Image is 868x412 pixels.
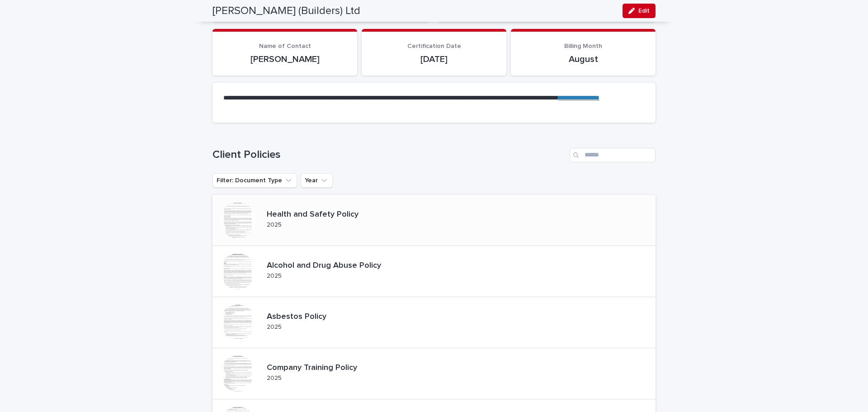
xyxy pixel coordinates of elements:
[223,54,346,65] p: [PERSON_NAME]
[212,246,656,297] a: Alcohol and Drug Abuse Policy2025
[267,312,341,322] p: Asbestos Policy
[570,148,656,162] input: Search
[522,54,645,65] p: August
[267,323,282,331] p: 2025
[267,221,282,229] p: 2025
[212,5,360,18] h2: [PERSON_NAME] (Builders) Ltd
[267,210,373,220] p: Health and Safety Policy
[212,148,566,161] h1: Client Policies
[212,173,297,188] button: Filter: Document Type
[212,195,656,246] a: Health and Safety Policy2025
[564,43,602,49] span: Billing Month
[373,54,495,65] p: [DATE]
[212,348,656,399] a: Company Training Policy2025
[267,261,396,271] p: Alcohol and Drug Abuse Policy
[638,8,650,14] span: Edit
[301,173,333,188] button: Year
[259,43,311,49] span: Name of Contact
[212,297,656,348] a: Asbestos Policy2025
[267,272,282,280] p: 2025
[623,4,656,18] button: Edit
[267,363,372,373] p: Company Training Policy
[407,43,461,49] span: Certification Date
[267,374,282,382] p: 2025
